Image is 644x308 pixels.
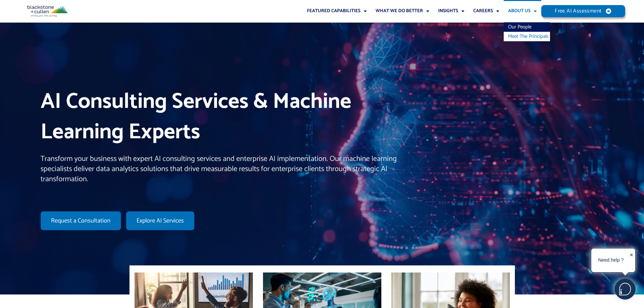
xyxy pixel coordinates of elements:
[51,218,111,224] span: Request a Consultation
[41,154,410,184] p: Transform your business with expert AI consulting services and enterprise AI implementation. Our ...
[41,87,410,147] h1: AI Consulting Services & Machine Learning Experts
[126,211,194,230] a: Explore AI Services
[592,250,629,271] div: Need help ?
[541,5,625,17] a: Free AI Assessment
[555,8,601,14] span: Free AI Assessment
[629,250,634,271] div: ✕
[41,211,121,230] a: Request a Consultation
[504,22,550,32] a: Our People
[504,22,550,41] ul: About Us
[615,279,635,299] img: users%2F5SSOSaKfQqXq3cFEnIZRYMEs4ra2%2Fmedia%2Fimages%2F-Bulle%20blanche%20sans%20fond%20%2B%20ma...
[137,218,184,224] span: Explore AI Services
[504,32,550,41] a: Meet The Principals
